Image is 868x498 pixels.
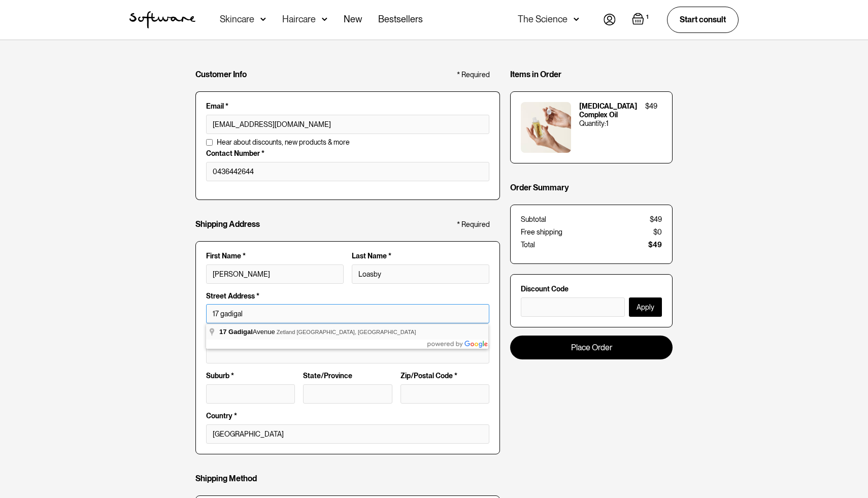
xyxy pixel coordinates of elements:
[277,329,416,335] span: Zetland [GEOGRAPHIC_DATA], [GEOGRAPHIC_DATA]
[206,102,489,111] label: Email *
[352,252,489,260] label: Last Name *
[260,14,266,24] img: arrow down
[574,14,579,24] img: arrow down
[629,297,662,317] button: Apply Discount
[195,70,247,79] h4: Customer Info
[129,11,195,28] a: home
[400,372,489,380] label: Zip/Postal Code *
[217,138,350,147] span: Hear about discounts, new products & more
[606,119,609,128] div: 1
[206,412,489,420] label: Country *
[648,241,662,249] div: $49
[510,183,569,192] h4: Order Summary
[579,119,606,128] div: Quantity:
[521,228,562,237] div: Free shipping
[206,252,344,260] label: First Name *
[322,14,327,24] img: arrow down
[521,241,535,249] div: Total
[303,372,392,380] label: State/Province
[220,14,254,24] div: Skincare
[219,328,226,336] span: 17
[195,219,260,229] h4: Shipping Address
[206,139,213,146] input: Hear about discounts, new products & more
[521,285,662,293] label: Discount Code
[644,13,651,22] div: 1
[518,14,567,24] div: The Science
[510,336,673,359] a: Place Order
[510,70,561,79] h4: Items in Order
[228,328,253,336] span: Gadigal
[206,292,489,301] label: Street Address *
[282,14,316,24] div: Haircare
[645,102,657,111] div: $49
[667,7,739,32] a: Start consult
[206,304,489,323] input: Enter a location
[632,13,651,27] a: Open cart containing 1 items
[521,215,546,224] div: Subtotal
[195,474,257,483] h4: Shipping Method
[650,215,662,224] div: $49
[206,372,295,380] label: Suburb *
[579,102,637,119] div: [MEDICAL_DATA] Complex Oil
[129,11,195,28] img: Software Logo
[653,228,662,237] div: $0
[457,71,490,79] div: * Required
[206,149,489,158] label: Contact Number *
[219,328,277,336] span: Avenue
[457,220,490,229] div: * Required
